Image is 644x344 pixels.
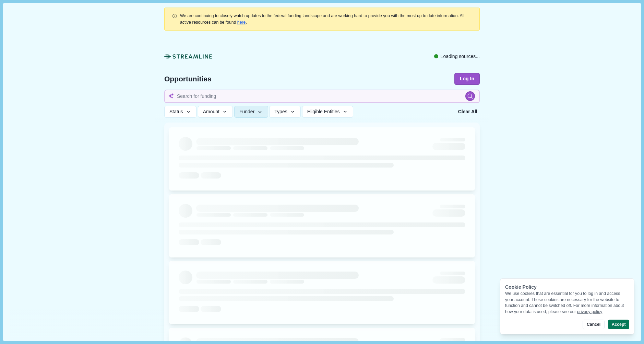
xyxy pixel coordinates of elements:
[454,73,480,85] button: Log In
[577,309,603,314] a: privacy policy
[164,75,212,82] span: Opportunities
[237,20,246,25] a: here
[169,109,183,115] span: Status
[583,320,604,329] button: Cancel
[441,53,480,60] span: Loading sources...
[274,109,287,115] span: Types
[456,106,480,118] button: Clear All
[198,106,233,118] button: Amount
[239,109,254,115] span: Funder
[302,106,353,118] button: Eligible Entities
[180,13,464,24] span: We are continuing to closely watch updates to the federal funding landscape and are working hard ...
[505,291,629,315] div: We use cookies that are essential for you to log in and access your account. These cookies are ne...
[234,106,268,118] button: Funder
[164,90,480,103] input: Search for funding
[203,109,219,115] span: Amount
[608,320,629,329] button: Accept
[180,13,472,25] div: .
[269,106,301,118] button: Types
[164,106,196,118] button: Status
[505,284,537,290] span: Cookie Policy
[307,109,340,115] span: Eligible Entities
